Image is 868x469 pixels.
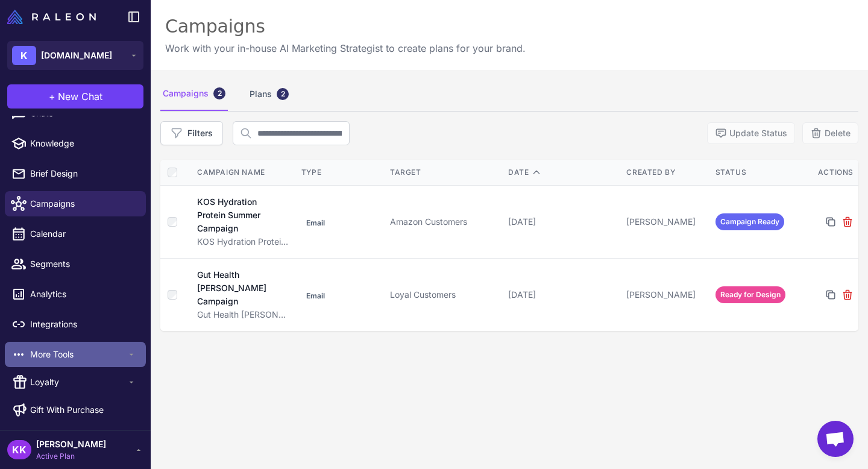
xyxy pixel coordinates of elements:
[817,421,854,457] a: Open chat
[197,195,282,235] div: KOS Hydration Protein Summer Campaign
[301,290,330,302] span: Email
[36,438,106,451] span: [PERSON_NAME]
[30,167,136,180] span: Brief Design
[508,167,617,178] div: Date
[197,167,289,178] div: Campaign Name
[197,268,281,308] div: Gut Health [PERSON_NAME] Campaign
[5,251,146,277] a: Segments
[508,215,617,228] div: [DATE]
[7,41,143,70] button: K[DOMAIN_NAME]
[197,235,289,248] div: KOS Hydration Protein Summer Campaign
[5,312,146,337] a: Integrations
[160,121,223,145] button: Filters
[7,10,101,24] a: Raleon Logo
[5,161,146,186] a: Brief Design
[390,215,498,228] div: Amazon Customers
[5,191,146,216] a: Campaigns
[30,318,136,331] span: Integrations
[715,167,794,178] div: Status
[165,41,526,55] p: Work with your in-house AI Marketing Strategist to create plans for your brand.
[5,397,146,423] a: Gift With Purchase
[390,288,498,301] div: Loyal Customers
[30,348,127,361] span: More Tools
[277,88,289,100] div: 2
[715,213,784,230] span: Campaign Ready
[626,167,705,178] div: Created By
[12,46,36,65] div: K
[626,215,705,228] div: [PERSON_NAME]
[58,89,102,104] span: New Chat
[7,10,96,24] img: Raleon Logo
[30,137,136,150] span: Knowledge
[49,89,55,104] span: +
[41,49,112,62] span: [DOMAIN_NAME]
[301,217,330,229] span: Email
[7,84,143,109] button: +New Chat
[30,257,136,271] span: Segments
[30,288,136,301] span: Analytics
[5,282,146,307] a: Analytics
[36,451,106,462] span: Active Plan
[197,308,289,321] div: Gut Health [PERSON_NAME] Campaign
[213,87,225,99] div: 2
[165,14,526,39] div: Campaigns
[30,376,127,389] span: Loyalty
[5,221,146,247] a: Calendar
[160,77,228,111] div: Campaigns
[7,440,31,459] div: KK
[30,197,136,210] span: Campaigns
[707,122,795,144] button: Update Status
[715,286,785,303] span: Ready for Design
[799,160,858,186] th: Actions
[802,122,858,144] button: Delete
[30,227,136,241] span: Calendar
[301,167,380,178] div: Type
[508,288,617,301] div: [DATE]
[5,131,146,156] a: Knowledge
[626,288,705,301] div: [PERSON_NAME]
[30,403,104,417] span: Gift With Purchase
[247,77,291,111] div: Plans
[390,167,498,178] div: Target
